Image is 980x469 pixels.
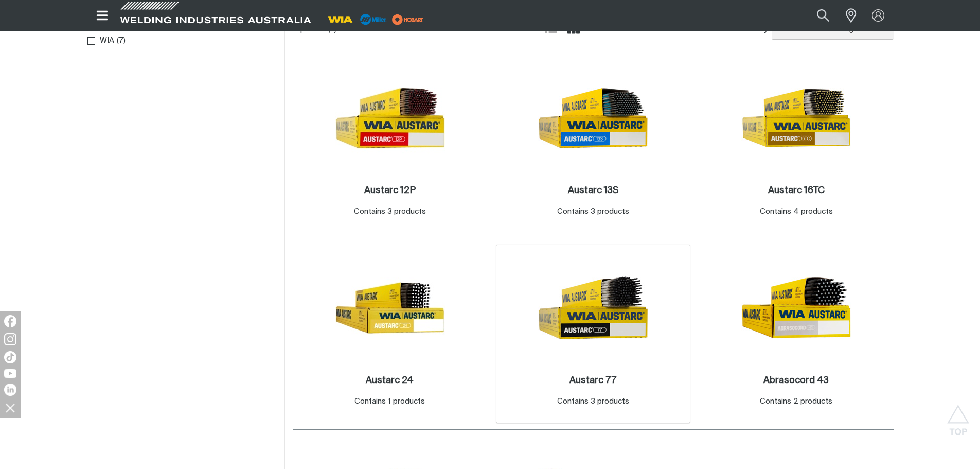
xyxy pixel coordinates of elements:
a: Austarc 16TC [768,185,825,197]
input: Product name or item number... [792,4,840,27]
button: Scroll to top [947,405,970,428]
span: ( 7 ) [117,35,126,47]
img: miller [389,12,426,27]
div: Contains 3 products [557,396,629,408]
a: WIA [87,34,115,48]
div: Contains 1 products [354,396,425,408]
img: Facebook [4,315,16,327]
img: Instagram [4,333,16,345]
img: Austarc 12P [335,63,445,173]
div: Contains 2 products [760,396,832,408]
h2: Abrasocord 43 [763,376,829,385]
img: YouTube [4,369,16,378]
img: hide socials [2,399,19,416]
h2: Austarc 12P [364,186,416,195]
aside: Filters [87,16,276,48]
a: Austarc 77 [569,375,616,387]
span: WIA [100,35,114,47]
div: Contains 3 products [557,206,629,218]
img: Austarc 24 [335,253,445,363]
img: Abrasocord 43 [741,253,851,363]
img: Austarc 77 [538,253,648,363]
a: Austarc 12P [364,185,416,197]
h2: Austarc 24 [366,376,414,385]
img: LinkedIn [4,384,16,396]
a: miller [389,15,426,23]
ul: Brand [87,34,276,48]
img: TikTok [4,351,16,363]
h2: Austarc 13S [568,186,618,195]
button: Search products [806,4,841,27]
img: Austarc 13S [538,63,648,173]
h2: Austarc 16TC [768,186,825,195]
h2: Austarc 77 [569,376,616,385]
div: Contains 3 products [354,206,426,218]
img: Austarc 16TC [741,63,851,173]
div: Contains 4 products [760,206,833,218]
a: Abrasocord 43 [763,375,829,387]
a: Austarc 24 [366,375,414,387]
a: Austarc 13S [568,185,618,197]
